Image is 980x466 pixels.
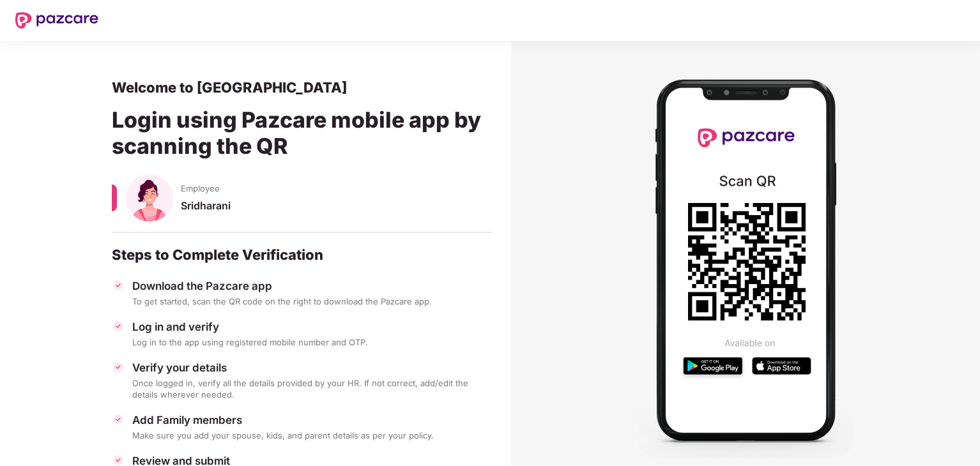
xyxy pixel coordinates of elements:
[132,336,492,348] div: Log in to the app using registered mobile number and OTP.
[132,361,492,375] div: Verify your details
[112,320,125,333] img: svg+xml;base64,PHN2ZyBpZD0iVGljay0zMngzMiIgeG1sbnM9Imh0dHA6Ly93d3cudzMub3JnLzIwMDAvc3ZnIiB3aWR0aD...
[112,361,125,373] img: svg+xml;base64,PHN2ZyBpZD0iVGljay0zMngzMiIgeG1sbnM9Imh0dHA6Ly93d3cudzMub3JnLzIwMDAvc3ZnIiB3aWR0aD...
[132,320,492,334] div: Log in and verify
[112,79,492,96] div: Welcome to [GEOGRAPHIC_DATA]
[132,296,492,307] div: To get started, scan the QR code on the right to download the Pazcare app.
[126,174,173,222] img: svg+xml;base64,PHN2ZyB4bWxucz0iaHR0cDovL3d3dy53My5vcmcvMjAwMC9zdmciIHhtbG5zOnhsaW5rPSJodHRwOi8vd3...
[112,279,125,292] img: svg+xml;base64,PHN2ZyBpZD0iVGljay0zMngzMiIgeG1sbnM9Imh0dHA6Ly93d3cudzMub3JnLzIwMDAvc3ZnIiB3aWR0aD...
[132,430,492,441] div: Make sure you add your spouse, kids, and parent details as per your policy.
[132,279,492,293] div: Download the Pazcare app
[132,413,492,427] div: Add Family members
[112,413,125,426] img: svg+xml;base64,PHN2ZyBpZD0iVGljay0zMngzMiIgeG1sbnM9Imh0dHA6Ly93d3cudzMub3JnLzIwMDAvc3ZnIiB3aWR0aD...
[181,199,492,224] div: Sridharani
[132,377,492,400] div: Once logged in, verify all the details provided by your HR. If not correct, add/edit the details ...
[181,183,220,194] span: Employee
[112,96,492,174] div: Login using Pazcare mobile app by scanning the QR
[15,12,98,29] img: New Pazcare Logo
[637,63,854,458] img: Mobile
[112,246,492,264] div: Steps to Complete Verification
